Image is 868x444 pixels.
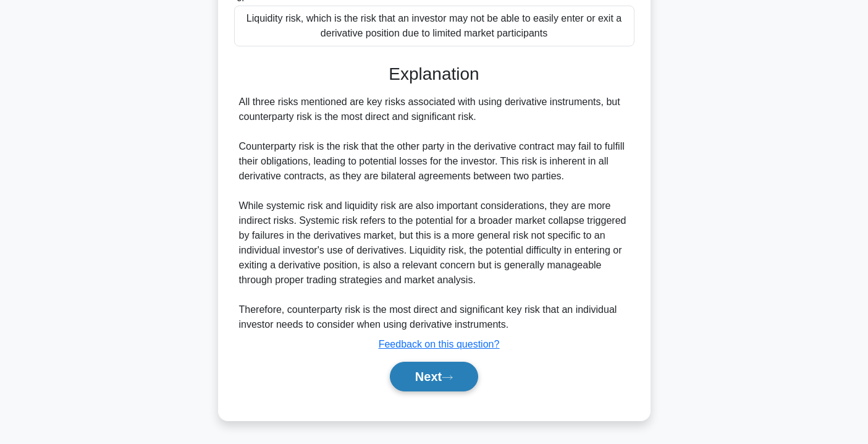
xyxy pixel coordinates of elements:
div: Liquidity risk, which is the risk that an investor may not be able to easily enter or exit a deri... [234,6,634,46]
button: Next [390,362,478,391]
h3: Explanation [242,64,627,85]
a: Feedback on this question? [379,339,500,349]
div: All three risks mentioned are key risks associated with using derivative instruments, but counter... [239,95,630,332]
